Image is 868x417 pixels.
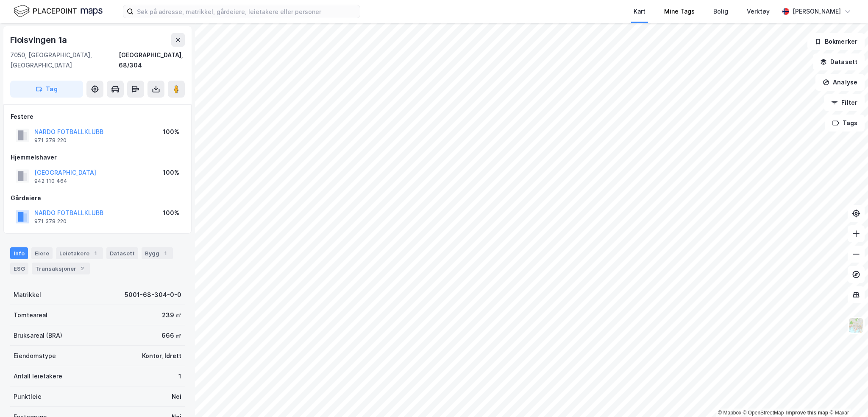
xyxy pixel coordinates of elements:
[34,218,67,225] div: 971 378 220
[786,410,828,416] a: Improve this map
[10,33,69,47] div: Fiolsvingen 1a
[178,371,181,381] div: 1
[142,247,173,259] div: Bygg
[14,371,62,381] div: Antall leietakere
[31,247,53,259] div: Eiere
[824,94,865,111] button: Filter
[172,392,181,402] div: Nei
[78,264,86,273] div: 2
[813,53,865,70] button: Datasett
[14,351,56,361] div: Eiendomstype
[119,50,185,70] div: [GEOGRAPHIC_DATA], 68/304
[11,112,184,122] div: Festere
[14,310,47,320] div: Tomteareal
[825,115,865,132] button: Tags
[14,4,103,19] img: logo.f888ab2527a4732fd821a326f86c7f29.svg
[163,208,179,218] div: 100%
[743,410,784,416] a: OpenStreetMap
[815,74,865,91] button: Analyse
[826,376,868,417] iframe: Chat Widget
[807,33,865,50] button: Bokmerker
[163,168,179,178] div: 100%
[161,249,170,257] div: 1
[10,263,28,274] div: ESG
[848,317,864,333] img: Z
[125,290,181,300] div: 5001-68-304-0-0
[34,137,67,144] div: 971 378 220
[142,351,181,361] div: Kontor, Idrett
[826,376,868,417] div: Kontrollprogram for chat
[718,410,741,416] a: Mapbox
[161,330,181,341] div: 666 ㎡
[14,330,62,341] div: Bruksareal (BRA)
[634,6,645,17] div: Kart
[10,81,83,98] button: Tag
[134,5,360,18] input: Søk på adresse, matrikkel, gårdeiere, leietakere eller personer
[162,310,181,320] div: 239 ㎡
[14,392,42,402] div: Punktleie
[32,263,90,274] div: Transaksjoner
[747,6,770,17] div: Verktøy
[56,247,103,259] div: Leietakere
[11,193,184,203] div: Gårdeiere
[106,247,138,259] div: Datasett
[793,6,841,17] div: [PERSON_NAME]
[163,127,179,137] div: 100%
[11,152,184,162] div: Hjemmelshaver
[34,178,67,185] div: 942 110 464
[713,6,728,17] div: Bolig
[10,247,28,259] div: Info
[14,290,41,300] div: Matrikkel
[10,50,119,70] div: 7050, [GEOGRAPHIC_DATA], [GEOGRAPHIC_DATA]
[664,6,695,17] div: Mine Tags
[91,249,100,257] div: 1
